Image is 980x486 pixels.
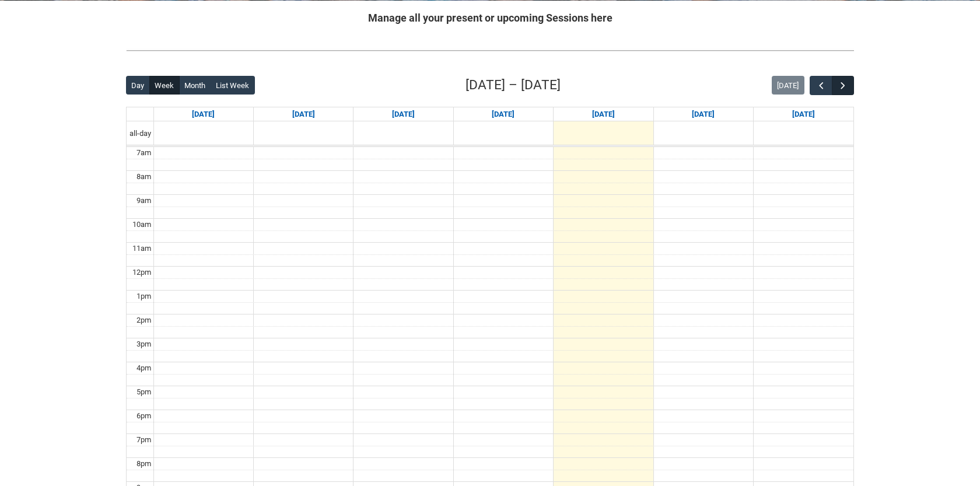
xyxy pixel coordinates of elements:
[489,107,517,121] a: Go to September 10, 2025
[134,386,153,398] div: 5pm
[179,76,211,95] button: Month
[134,434,153,446] div: 7pm
[134,338,153,350] div: 3pm
[134,195,153,207] div: 9am
[772,76,804,95] button: [DATE]
[190,107,217,121] a: Go to September 7, 2025
[810,76,832,95] button: Previous Week
[134,458,153,470] div: 8pm
[130,219,153,230] div: 10am
[134,410,153,422] div: 6pm
[134,291,153,302] div: 1pm
[126,10,854,26] h2: Manage all your present or upcoming Sessions here
[134,362,153,374] div: 4pm
[790,107,817,121] a: Go to September 13, 2025
[134,171,153,183] div: 8am
[134,147,153,159] div: 7am
[134,314,153,326] div: 2pm
[130,243,153,254] div: 11am
[832,76,854,95] button: Next Week
[126,44,854,57] img: REDU_GREY_LINE
[466,75,561,95] h2: [DATE] – [DATE]
[127,128,153,139] span: all-day
[149,76,180,95] button: Week
[290,107,317,121] a: Go to September 8, 2025
[211,76,255,95] button: List Week
[590,107,617,121] a: Go to September 11, 2025
[689,107,717,121] a: Go to September 12, 2025
[126,76,150,95] button: Day
[390,107,417,121] a: Go to September 9, 2025
[130,267,153,278] div: 12pm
